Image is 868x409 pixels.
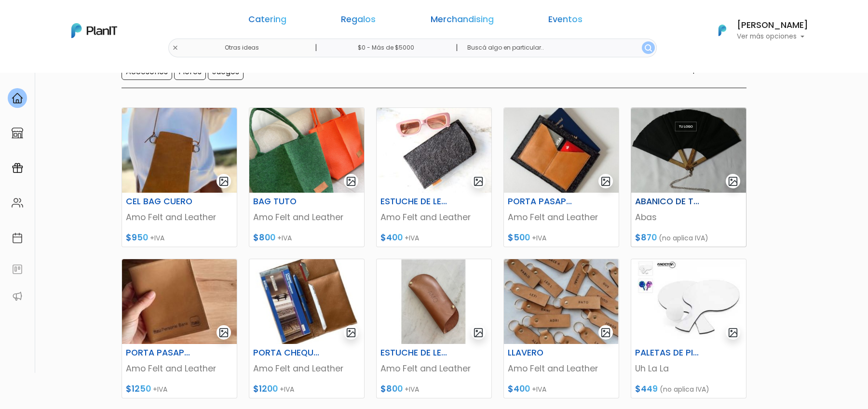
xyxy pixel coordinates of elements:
img: gallery-light [473,176,484,187]
h6: PALETAS DE PING PONG [629,348,708,358]
a: gallery-light BAG TUTO Amo Felt and Leather $800 +IVA [249,107,365,247]
p: Amo Felt and Leather [380,362,488,375]
h6: PORTA CHEQUERAS [247,348,326,358]
a: Eventos [548,15,583,27]
img: campaigns-02234683943229c281be62815700db0a1741e53638e28bf9629b52c665b00959.svg [12,162,23,174]
img: gallery-light [600,176,611,187]
span: $1250 [126,383,151,395]
span: $400 [380,232,403,243]
span: +IVA [280,384,294,394]
p: Amo Felt and Leather [508,362,615,375]
img: gallery-light [218,327,230,338]
p: Abas [635,211,742,224]
h6: BAG TUTO [247,197,326,207]
img: thumb_WhatsApp_Image_2023-07-27_at_10.12.21.jpeg [122,259,237,344]
span: $950 [126,232,148,243]
span: +IVA [153,384,167,394]
img: thumb_Captura_de_pantalla_2023-04-26_162714.jpg [504,108,619,193]
img: thumb_WhatsApp_Image_2022-11-27_at_19.48.17.jpeg [122,108,237,193]
img: gallery-light [218,176,230,187]
input: Buscá algo en particular.. [460,39,657,57]
h6: ABANICO DE TELA [629,197,708,207]
button: PlanIt Logo [PERSON_NAME] Ver más opciones [706,18,808,43]
p: Uh La La [635,362,742,375]
a: gallery-light PORTA PASAPORTE 2 Amo Felt and Leather $1250 +IVA [122,259,237,398]
a: gallery-light ESTUCHE DE LENTES Amo Felt and Leather $800 +IVA [376,259,492,398]
a: gallery-light PALETAS DE PING PONG Uh La La $449 (no aplica IVA) [631,259,746,398]
a: gallery-light ESTUCHE DE LENTES Amo Felt and Leather $400 +IVA [376,107,492,247]
a: gallery-light LLAVERO Amo Felt and Leather $400 +IVA [503,259,619,398]
p: Ver más opciones [737,33,808,40]
span: +IVA [150,233,164,243]
img: gallery-light [473,327,484,338]
img: thumb_Captura_de_pantalla_2023-01-24_164248.jpg [631,108,746,193]
div: ¿Necesitás ayuda? [50,9,139,28]
span: $800 [380,383,403,395]
span: $870 [635,232,657,243]
h6: ESTUCHE DE LENTES [375,348,454,358]
img: gallery-light [600,327,611,338]
span: +IVA [277,233,292,243]
span: (no aplica IVA) [659,233,708,243]
p: Amo Felt and Leather [253,362,360,375]
img: search_button-432b6d5273f82d61273b3651a40e1bd1b912527efae98b1b7a1b2c0702e16a8d.svg [645,44,652,52]
a: Catering [248,15,286,27]
img: gallery-light [346,176,357,187]
img: close-6986928ebcb1d6c9903e3b54e860dbc4d054630f23adef3a32610726dff6a82b.svg [172,45,178,51]
img: thumb_Captura_de_Pantalla_2022-11-30_a_la_s__14.06.26.png [249,108,364,193]
img: gallery-light [728,176,739,187]
img: gallery-light [728,327,739,338]
p: Amo Felt and Leather [253,211,360,224]
img: feedback-78b5a0c8f98aac82b08bfc38622c3050aee476f2c9584af64705fc4e61158814.svg [12,264,23,275]
span: $1200 [253,383,278,395]
h6: CEL BAG CUERO [120,197,199,207]
span: +IVA [405,384,419,394]
span: +IVA [532,233,546,243]
span: (no aplica IVA) [660,384,709,394]
h6: PORTA PASAPORTE 1 [502,197,581,207]
img: gallery-light [346,327,357,338]
span: +IVA [405,233,419,243]
img: PlanIt Logo [71,23,117,38]
img: PlanIt Logo [712,20,733,41]
img: thumb_WhatsApp_Image_2023-05-22_at_09.02.24.jpeg [631,259,746,344]
img: calendar-87d922413cdce8b2cf7b7f5f62616a5cf9e4887200fb71536465627b3292af00.svg [12,232,23,244]
a: gallery-light ABANICO DE TELA Abas $870 (no aplica IVA) [631,107,746,247]
span: $449 [635,383,658,395]
a: Merchandising [431,15,494,27]
span: $500 [508,232,530,243]
p: Amo Felt and Leather [508,211,615,224]
p: | [456,42,458,53]
span: $800 [253,232,275,243]
p: Amo Felt and Leather [380,211,488,224]
img: thumb_Captura_de_pantalla_2023-04-26_165700.jpg [249,259,364,344]
img: marketplace-4ceaa7011d94191e9ded77b95e3339b90024bf715f7c57f8cf31f2d8c509eaba.svg [12,127,23,139]
a: gallery-light PORTA PASAPORTE 1 Amo Felt and Leather $500 +IVA [503,107,619,247]
p: Amo Felt and Leather [126,362,233,375]
h6: ESTUCHE DE LENTES [375,197,454,207]
p: | [315,42,317,53]
span: $400 [508,383,530,395]
p: Amo Felt and Leather [126,211,233,224]
a: gallery-light PORTA CHEQUERAS Amo Felt and Leather $1200 +IVA [249,259,365,398]
a: Regalos [341,15,376,27]
span: +IVA [532,384,546,394]
img: partners-52edf745621dab592f3b2c58e3bca9d71375a7ef29c3b500c9f145b62cc070d4.svg [12,290,23,302]
img: thumb_Captura_de_pantalla_2023-04-26_171131.jpg [504,259,619,344]
img: thumb_WhatsApp_Image_2022-10-18_at_21.41.02.jpeg [377,108,491,193]
h6: PORTA PASAPORTE 2 [120,348,199,358]
h6: [PERSON_NAME] [737,21,808,30]
a: gallery-light CEL BAG CUERO Amo Felt and Leather $950 +IVA [122,107,237,247]
h6: LLAVERO [502,348,581,358]
img: people-662611757002400ad9ed0e3c099ab2801c6687ba6c219adb57efc949bc21e19d.svg [12,197,23,209]
img: thumb_image__copia___copia___copia___copia___copia___copia___copia___copia___copia___copia_-Photo... [377,259,491,344]
img: home-e721727adea9d79c4d83392d1f703f7f8bce08238fde08b1acbfd93340b81755.svg [12,92,23,104]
